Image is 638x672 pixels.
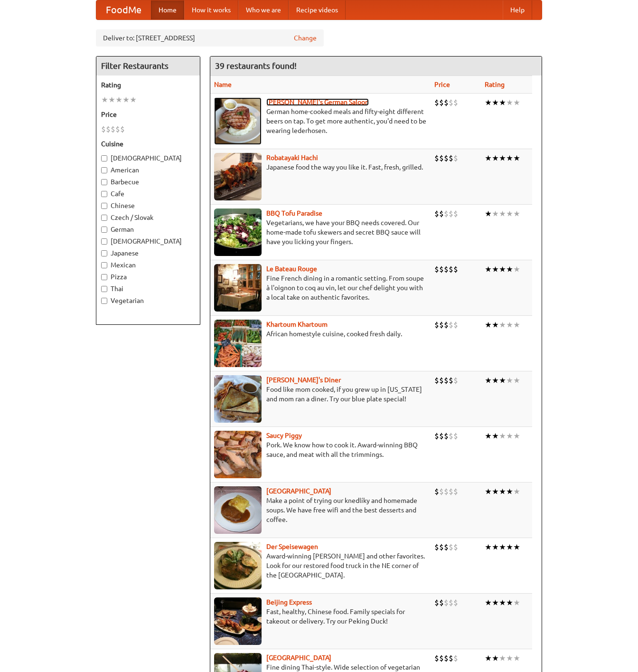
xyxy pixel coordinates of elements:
h5: Rating [101,80,195,90]
li: $ [434,653,439,663]
b: Le Bateau Rouge [266,265,317,273]
a: How it works [184,0,238,19]
li: ★ [492,97,499,108]
li: $ [439,653,444,663]
b: [GEOGRAPHIC_DATA] [266,654,331,662]
label: [DEMOGRAPHIC_DATA] [101,153,195,163]
label: Thai [101,284,195,293]
li: ★ [485,375,492,386]
li: $ [449,320,453,330]
li: ★ [506,153,513,163]
a: Who we are [238,0,289,19]
li: ★ [513,97,520,108]
a: Change [294,33,317,43]
li: $ [449,597,453,608]
li: ★ [499,597,506,608]
li: ★ [513,431,520,441]
li: $ [449,97,453,108]
li: $ [434,431,439,441]
li: ★ [513,542,520,552]
li: $ [439,320,444,330]
li: ★ [492,375,499,386]
li: $ [434,320,439,330]
li: $ [444,375,449,386]
input: Thai [101,286,107,292]
a: Robatayaki Hachi [266,154,318,161]
li: ★ [499,542,506,552]
a: Home [151,0,184,19]
li: ★ [492,431,499,441]
label: Czech / Slovak [101,213,195,222]
li: ★ [492,264,499,274]
label: Cafe [101,189,195,199]
li: ★ [492,542,499,552]
li: ★ [513,320,520,330]
li: ★ [506,653,513,663]
li: ★ [492,208,499,219]
li: ★ [499,653,506,663]
a: FoodMe [96,0,151,19]
li: ★ [506,264,513,274]
a: Recipe videos [289,0,346,19]
li: $ [434,153,439,163]
a: BBQ Tofu Paradise [266,209,322,217]
li: $ [449,653,453,663]
label: [DEMOGRAPHIC_DATA] [101,237,195,246]
a: Khartoum Khartoum [266,321,328,328]
b: [PERSON_NAME]'s Diner [266,376,341,384]
input: Pizza [101,274,107,280]
img: esthers.jpg [214,97,262,145]
li: $ [444,208,449,219]
li: $ [444,320,449,330]
b: [GEOGRAPHIC_DATA] [266,487,331,495]
li: $ [439,542,444,552]
li: ★ [485,542,492,552]
b: Beijing Express [266,598,312,606]
li: $ [444,431,449,441]
li: $ [449,208,453,219]
li: $ [434,542,439,552]
li: ★ [499,320,506,330]
li: $ [449,431,453,441]
p: Fine French dining in a romantic setting. From soupe à l'oignon to coq au vin, let our chef delig... [214,274,427,302]
li: $ [439,375,444,386]
label: Barbecue [101,177,195,187]
li: $ [434,597,439,608]
img: tofuparadise.jpg [214,208,262,256]
li: ★ [492,597,499,608]
p: Make a point of trying our knedlíky and homemade soups. We have free wifi and the best desserts a... [214,496,427,524]
li: ★ [506,431,513,441]
li: ★ [499,208,506,219]
ng-pluralize: 39 restaurants found! [215,61,297,70]
li: ★ [513,486,520,497]
input: Japanese [101,250,107,256]
input: Czech / Slovak [101,215,107,221]
p: Award-winning [PERSON_NAME] and other favorites. Look for our restored food truck in the NE corne... [214,551,427,580]
label: Vegetarian [101,296,195,305]
img: speisewagen.jpg [214,542,262,589]
li: ★ [513,597,520,608]
li: $ [111,124,115,134]
li: $ [439,97,444,108]
img: saucy.jpg [214,431,262,478]
li: $ [444,264,449,274]
li: $ [449,153,453,163]
li: ★ [499,431,506,441]
a: Der Speisewagen [266,543,318,550]
li: $ [444,542,449,552]
input: Chinese [101,203,107,209]
li: $ [444,653,449,663]
li: $ [434,264,439,274]
li: $ [453,597,458,608]
a: Name [214,81,232,88]
li: ★ [499,375,506,386]
p: Pork. We know how to cook it. Award-winning BBQ sauce, and meat with all the trimmings. [214,440,427,459]
li: ★ [506,320,513,330]
li: ★ [485,431,492,441]
label: Mexican [101,260,195,270]
a: Help [503,0,532,19]
li: $ [434,375,439,386]
p: Fast, healthy, Chinese food. Family specials for takeout or delivery. Try our Peking Duck! [214,607,427,626]
li: $ [434,486,439,497]
li: ★ [485,486,492,497]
